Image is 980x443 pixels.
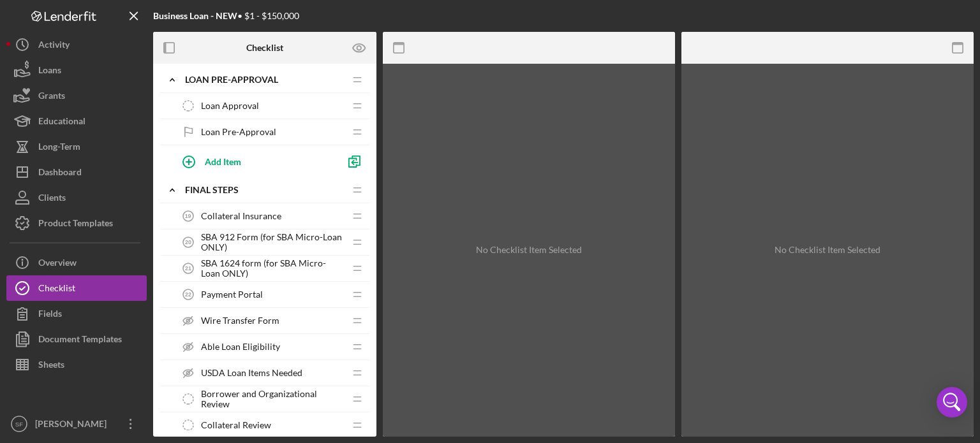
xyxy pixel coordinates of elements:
[6,250,147,275] button: Overview
[246,43,283,53] b: Checklist
[32,411,115,440] div: [PERSON_NAME]
[201,232,345,252] span: SBA 912 Form (for SBA Micro-Loan ONLY)
[6,275,147,301] button: Checklist
[38,108,85,137] div: Educational
[201,211,281,221] span: Collateral Insurance
[201,342,280,352] span: Able Loan Eligibility
[201,368,302,378] span: USDA Loan Items Needed
[38,134,80,163] div: Long-Term
[185,239,191,245] tspan: 20
[201,420,271,430] span: Collateral Review
[38,83,65,112] div: Grants
[38,352,64,381] div: Sheets
[6,411,147,437] button: SF[PERSON_NAME]
[38,159,82,188] div: Dashboard
[15,421,23,428] text: SF
[6,83,147,108] button: Grants
[6,210,147,236] button: Product Templates
[185,213,191,219] tspan: 19
[6,185,147,210] button: Clients
[201,258,345,279] span: SBA 1624 form (for SBA Micro-Loan ONLY)
[6,326,147,352] button: Document Templates
[38,185,66,214] div: Clients
[172,149,338,174] button: Add Item
[185,75,345,85] div: LOAN PRE-APPROVAL
[38,57,61,86] div: Loans
[153,11,299,21] div: • $1 - $150,000
[6,108,147,134] button: Educational
[185,291,191,298] tspan: 22
[937,387,967,418] div: Open Intercom Messenger
[38,301,62,330] div: Fields
[38,250,77,279] div: Overview
[38,210,113,239] div: Product Templates
[205,149,241,173] div: Add Item
[201,289,263,300] span: Payment Portal
[6,352,147,377] button: Sheets
[6,57,147,83] button: Loans
[38,326,122,355] div: Document Templates
[201,127,276,137] span: Loan Pre-Approval
[185,185,345,195] div: FINAL STEPS
[6,32,147,57] button: Activity
[775,245,880,255] div: No Checklist Item Selected
[201,389,345,409] span: Borrower and Organizational Review
[185,265,191,272] tspan: 21
[476,245,582,255] div: No Checklist Item Selected
[6,159,147,185] button: Dashboard
[6,301,147,326] button: Fields
[201,316,279,326] span: Wire Transfer Form
[201,101,259,111] span: Loan Approval
[38,275,75,304] div: Checklist
[6,134,147,159] button: Long-Term
[38,32,70,61] div: Activity
[153,10,237,21] b: Business Loan - NEW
